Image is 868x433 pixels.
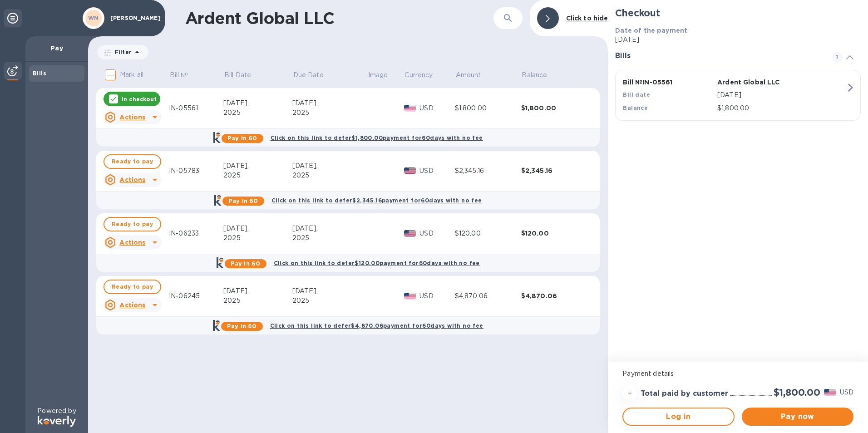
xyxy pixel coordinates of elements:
h3: Total paid by customer [641,389,728,398]
div: [DATE], [223,224,292,233]
div: [DATE], [292,98,367,108]
div: $120.00 [521,229,587,238]
p: Ardent Global LLC [717,78,808,87]
b: Click on this link to defer $120.00 payment for 60 days with no fee [274,260,480,266]
b: Pay in 60 [227,323,256,330]
p: Image [368,70,388,80]
p: Bill № IN-05561 [623,78,714,87]
span: Amount [456,70,493,80]
b: Pay in 60 [227,135,257,142]
span: Ready to pay [112,219,153,230]
div: $120.00 [455,229,521,238]
button: Ready to pay [104,217,161,231]
div: 2025 [223,171,292,180]
img: USD [404,167,416,174]
p: [DATE] [717,90,846,100]
div: 2025 [223,296,292,305]
div: 2025 [292,233,367,243]
u: Actions [119,113,145,121]
p: Due Date [293,70,324,80]
p: Bill № [170,70,188,80]
b: Pay in 60 [231,260,260,267]
button: Log in [622,408,734,426]
b: Click to hide [566,15,608,22]
img: USD [404,293,416,299]
p: Mark all [120,70,143,79]
p: Currency [404,70,433,80]
p: USD [419,103,455,113]
p: USD [419,291,455,301]
b: Bill date [623,91,650,98]
p: $1,800.00 [717,103,846,113]
b: Date of the payment [615,27,687,34]
p: USD [419,229,455,238]
b: Balance [623,104,648,111]
span: 1 [832,52,843,63]
img: USD [824,389,836,395]
p: Bill Date [224,70,251,80]
p: Pay [33,44,81,53]
span: Balance [522,70,559,80]
span: Ready to pay [112,156,153,167]
div: $4,870.06 [455,291,521,301]
u: Actions [119,239,145,246]
u: Actions [119,301,145,309]
img: USD [404,105,416,111]
p: [PERSON_NAME] [110,15,156,21]
div: IN-06245 [169,291,223,301]
p: USD [840,388,853,397]
div: IN-05561 [169,103,223,113]
b: Click on this link to defer $4,870.06 payment for 60 days with no fee [270,322,483,329]
p: Amount [456,70,481,80]
div: [DATE], [292,161,367,171]
img: USD [404,230,416,236]
p: In checkout [122,95,157,103]
div: $1,800.00 [521,103,587,113]
button: Ready to pay [104,154,161,169]
span: Log in [631,411,726,422]
p: Payment details [622,369,853,379]
div: 2025 [223,108,292,118]
p: [DATE] [615,35,861,44]
div: [DATE], [292,224,367,233]
p: Powered by [37,406,76,416]
span: Due Date [293,70,335,80]
div: $4,870.06 [521,291,587,300]
h2: Checkout [615,7,861,19]
p: Balance [522,70,547,80]
div: IN-06233 [169,229,223,238]
span: Bill Date [224,70,263,80]
u: Actions [119,176,145,183]
h2: $1,800.00 [774,387,820,398]
div: [DATE], [223,98,292,108]
b: Click on this link to defer $1,800.00 payment for 60 days with no fee [271,134,483,141]
div: IN-05783 [169,166,223,176]
div: $2,345.16 [521,166,587,175]
div: = [622,386,637,400]
h3: Bills [615,52,821,60]
div: [DATE], [223,161,292,171]
div: [DATE], [223,286,292,296]
b: Click on this link to defer $2,345.16 payment for 60 days with no fee [271,197,482,204]
button: Ready to pay [104,280,161,294]
b: WN [88,15,99,21]
p: Filter [111,48,132,56]
div: 2025 [292,108,367,118]
b: Pay in 60 [228,197,258,204]
b: Bills [33,70,46,77]
span: Ready to pay [112,281,153,292]
img: Logo [38,416,76,427]
button: Bill №IN-05561Ardent Global LLCBill date[DATE]Balance$1,800.00 [615,70,861,121]
p: USD [419,166,455,176]
div: $1,800.00 [455,103,521,113]
div: 2025 [223,233,292,243]
div: 2025 [292,296,367,305]
span: Bill № [170,70,200,80]
div: 2025 [292,171,367,180]
button: Pay now [742,408,853,426]
div: [DATE], [292,286,367,296]
div: $2,345.16 [455,166,521,176]
h1: Ardent Global LLC [185,9,493,28]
